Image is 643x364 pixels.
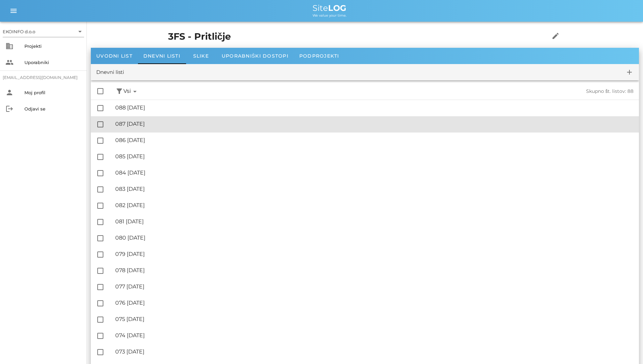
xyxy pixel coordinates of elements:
h1: 3FS - Pritličje [168,30,529,44]
div: 078 [DATE] [115,267,634,274]
div: 082 [DATE] [115,202,634,208]
div: 088 [DATE] [115,104,634,111]
div: 073 [DATE] [115,348,634,355]
div: 087 [DATE] [115,121,634,127]
i: arrow_drop_down [76,27,84,36]
div: EKOINFO d.o.o [3,26,84,37]
span: We value your time. [313,13,346,18]
i: edit [551,32,560,40]
div: 086 [DATE] [115,137,634,143]
b: LOG [328,3,346,13]
div: Moj profil [24,90,81,95]
span: Slike [193,53,209,59]
span: Podprojekti [299,53,339,59]
div: Skupno št. listov: 88 [386,88,634,94]
span: Vsi [123,87,139,96]
i: people [5,58,14,66]
div: EKOINFO d.o.o [3,28,35,35]
div: 081 [DATE] [115,218,634,225]
div: Odjavi se [24,106,81,112]
div: 080 [DATE] [115,235,634,241]
div: 084 [DATE] [115,169,634,176]
span: Dnevni listi [143,53,180,59]
i: person [5,88,14,97]
iframe: Chat Widget [546,291,643,364]
div: 079 [DATE] [115,251,634,257]
div: 074 [DATE] [115,332,634,339]
i: add [625,68,634,76]
div: Pripomoček za klepet [546,291,643,364]
button: filter_alt [115,87,123,96]
div: Uporabniki [24,60,81,65]
div: 083 [DATE] [115,186,634,192]
div: Projekti [24,43,81,49]
i: menu [9,7,18,15]
i: arrow_drop_down [131,87,139,96]
i: business [5,42,14,50]
i: logout [5,105,14,113]
div: 085 [DATE] [115,153,634,160]
div: Dnevni listi [96,68,124,76]
span: Site [313,3,346,13]
span: Uvodni list [96,53,133,59]
span: Uporabniški dostopi [222,53,288,59]
div: 075 [DATE] [115,316,634,322]
div: 076 [DATE] [115,300,634,306]
div: 077 [DATE] [115,283,634,290]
